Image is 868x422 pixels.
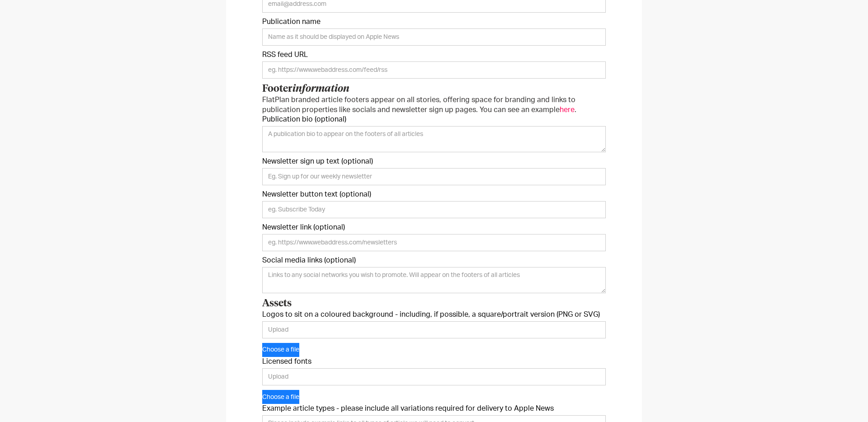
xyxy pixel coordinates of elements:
button: Choose a file [262,343,299,357]
label: Publication bio (optional) [262,115,606,124]
label: Publication name [262,17,606,26]
input: Name as it should be displayed on Apple News [262,28,606,46]
button: Choose a file [262,390,299,404]
label: Licensed fonts [262,357,606,366]
label: Logos to sit on a coloured background - including, if possible, a square/portrait version (PNG or... [262,310,606,319]
p: FlatPlan branded article footers appear on all stories, offering space for branding and links to ... [262,95,606,115]
input: eg. Subscribe Today [262,201,606,218]
input: eg. https://www.webaddress.com/feed/rss [262,61,606,79]
input: eg. https://www.webaddress.com/newsletters [262,234,606,251]
input: Upload [262,368,606,385]
label: RSS feed URL [262,50,606,59]
label: Example article types - please include all variations required for delivery to Apple News [262,404,606,413]
a: here [560,106,575,113]
h3: Footer [262,83,606,95]
h3: Assets [262,298,606,309]
em: information [292,84,349,94]
input: Upload [262,321,606,338]
label: Newsletter button text (optional) [262,190,606,199]
label: Social media links (optional) [262,256,606,265]
input: Eg. Sign up for our weekly newsletter [262,168,606,185]
label: Newsletter link (optional) [262,223,606,232]
label: Newsletter sign up text (optional) [262,157,606,166]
